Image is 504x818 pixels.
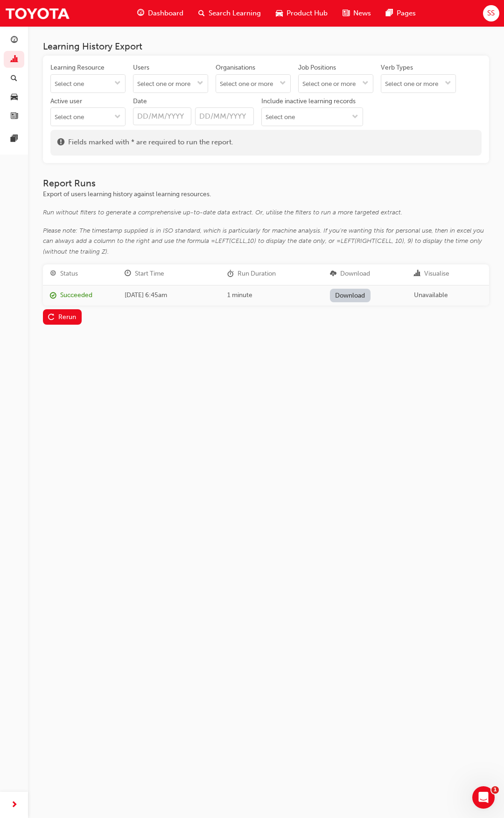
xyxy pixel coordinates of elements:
span: SS [487,8,495,19]
iframe: Intercom live chat [472,786,495,809]
span: clock-icon [125,270,131,278]
input: Learning Resourcetoggle menu [51,75,125,92]
div: [DATE] 6:45am [125,290,213,301]
span: down-icon [362,80,369,88]
input: Verb Typestoggle menu [381,75,455,92]
h3: Learning History Export [43,41,489,52]
span: 1 [491,786,499,794]
div: 1 minute [227,290,316,301]
span: duration-icon [227,270,234,278]
img: Trak [5,3,70,24]
span: News [353,8,371,19]
a: news-iconNews [335,4,378,23]
span: chart-icon [11,56,18,64]
a: guage-iconDashboard [130,4,191,23]
input: Organisationstoggle menu [216,75,290,92]
button: toggle menu [348,108,363,126]
button: toggle menu [441,75,455,92]
span: down-icon [114,114,121,121]
span: target-icon [50,270,56,278]
span: news-icon [11,112,18,121]
span: chart-icon [414,270,420,278]
span: news-icon [343,7,350,19]
div: Organisations [216,63,255,72]
span: down-icon [352,114,358,121]
button: toggle menu [110,108,125,126]
span: Search Learning [209,8,261,19]
div: Start Time [135,269,164,279]
div: Rerun [58,313,76,321]
span: Export of users learning history against learning resources. [43,190,211,198]
span: search-icon [11,74,17,83]
span: down-icon [114,80,121,88]
span: car-icon [11,93,18,102]
span: download-icon [330,270,336,278]
span: Fields marked with * are required to run the report. [68,137,233,149]
span: next-icon [11,799,18,811]
div: Run Duration [238,269,276,279]
div: Job Positions [298,63,336,72]
input: Include inactive learning recordstoggle menu [262,108,363,126]
span: down-icon [197,80,203,88]
a: search-iconSearch Learning [191,4,268,23]
span: Unavailable [414,291,448,299]
div: Users [133,63,149,72]
h3: Report Runs [43,178,489,189]
div: Download [340,269,370,279]
span: exclaim-icon [57,137,64,149]
span: search-icon [198,7,205,19]
a: Download [330,289,371,302]
div: Learning Resource [50,63,105,72]
div: Run without filters to generate a comprehensive up-to-date data extract. Or, utilise the filters ... [43,207,489,218]
button: Rerun [43,309,82,325]
div: Date [133,97,147,106]
span: down-icon [445,80,451,88]
span: down-icon [280,80,286,88]
a: pages-iconPages [378,4,423,23]
div: Visualise [424,269,449,279]
input: Userstoggle menu [133,75,208,92]
a: car-iconProduct Hub [268,4,335,23]
input: Active usertoggle menu [51,108,125,126]
button: SS [483,5,499,21]
span: guage-icon [137,7,144,19]
input: Job Positionstoggle menu [299,75,373,92]
button: toggle menu [110,75,125,92]
div: Verb Types [381,63,413,72]
div: Include inactive learning records [261,97,356,106]
span: guage-icon [11,36,18,45]
span: Pages [397,8,416,19]
input: Date [195,107,253,125]
span: Product Hub [287,8,328,19]
span: pages-icon [11,135,18,143]
span: report_succeeded-icon [50,292,56,300]
div: Active user [50,97,82,106]
div: Succeeded [60,290,92,301]
input: Date [133,107,191,125]
div: Please note: The timestamp supplied is in ISO standard, which is particularly for machine analysi... [43,226,489,257]
span: pages-icon [386,7,393,19]
button: toggle menu [358,75,373,92]
button: toggle menu [275,75,290,92]
span: Dashboard [148,8,183,19]
button: toggle menu [193,75,208,92]
div: Status [60,269,78,279]
span: replay-icon [48,314,55,322]
span: car-icon [276,7,283,19]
